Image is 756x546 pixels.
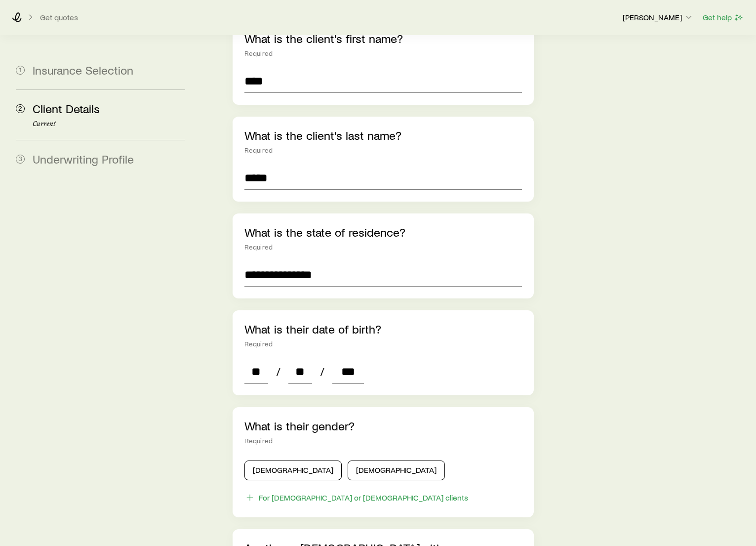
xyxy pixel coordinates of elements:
div: Required [244,146,522,154]
button: Get help [702,12,744,23]
p: Current [33,120,185,128]
div: Required [244,243,522,251]
button: [DEMOGRAPHIC_DATA] [244,461,342,480]
span: / [316,365,328,378]
span: Client Details [33,101,100,116]
button: For [DEMOGRAPHIC_DATA] or [DEMOGRAPHIC_DATA] clients [244,492,469,504]
p: What is the client's last name? [244,128,522,142]
span: 3 [16,155,25,164]
span: Underwriting Profile [33,152,134,166]
p: What is their gender? [244,419,522,433]
p: What is their date of birth? [244,322,522,336]
div: Required [244,49,522,57]
div: For [DEMOGRAPHIC_DATA] or [DEMOGRAPHIC_DATA] clients [259,493,468,503]
p: What is the state of residence? [244,225,522,239]
span: / [272,365,284,378]
p: [PERSON_NAME] [623,12,694,22]
span: Insurance Selection [33,63,133,77]
div: Required [244,437,522,445]
button: [PERSON_NAME] [622,12,694,24]
div: Required [244,340,522,348]
button: [DEMOGRAPHIC_DATA] [348,461,445,480]
span: 2 [16,104,25,113]
p: What is the client's first name? [244,32,522,45]
button: Get quotes [40,13,79,22]
span: 1 [16,66,25,75]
